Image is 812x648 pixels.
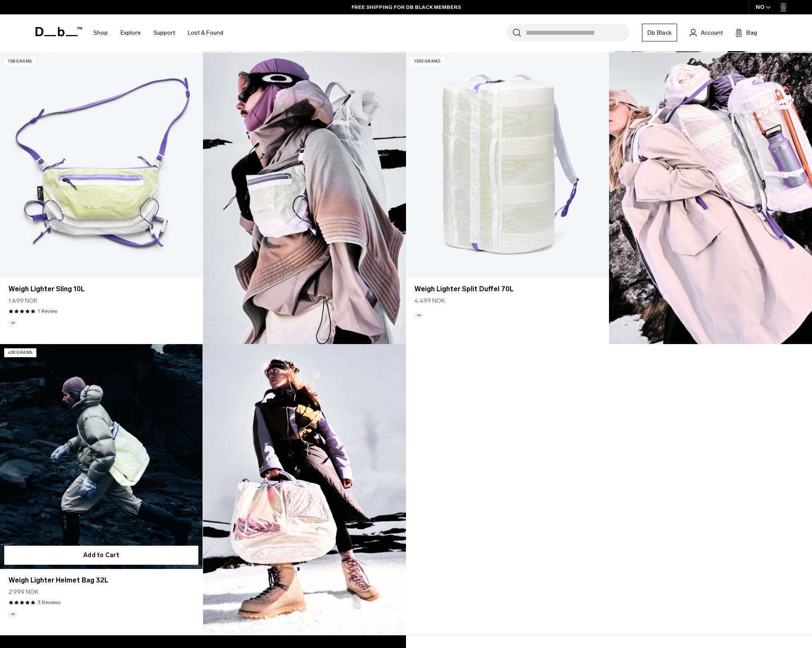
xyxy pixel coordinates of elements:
[735,27,757,38] button: Bag
[8,575,194,585] a: Weigh Lighter Helmet Bag 32L
[154,18,175,48] a: Support
[188,18,223,48] a: Lost & Found
[121,18,141,48] a: Explore
[701,28,723,37] span: Account
[4,57,36,66] p: 138 grams
[8,588,38,596] span: 2.999 NOK
[690,27,723,38] a: Account
[8,319,16,327] button: Aurora
[609,53,812,344] img: Content block image
[406,53,609,278] a: Weigh Lighter Split Duffel 70L
[8,610,16,618] button: Aurora
[203,344,406,635] img: Content block image
[8,296,38,305] span: 1.699 NOK
[746,28,757,37] span: Bag
[38,599,60,606] a: 3 reviews
[4,546,198,565] button: Add to Cart
[8,284,194,294] a: Weigh Lighter Sling 10L
[87,14,230,51] nav: Main Navigation
[203,53,406,344] img: Content block image
[414,296,445,305] span: 4.499 NOK
[410,57,444,66] p: 1300 grams
[4,348,36,357] p: 450 grams
[38,307,58,315] a: 1 reviews
[414,312,422,319] button: Aurora
[642,24,677,41] a: Db Black
[414,284,600,294] a: Weigh Lighter Split Duffel 70L
[351,3,461,11] a: FREE SHIPPING FOR DB BLACK MEMBERS
[93,18,108,48] a: Shop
